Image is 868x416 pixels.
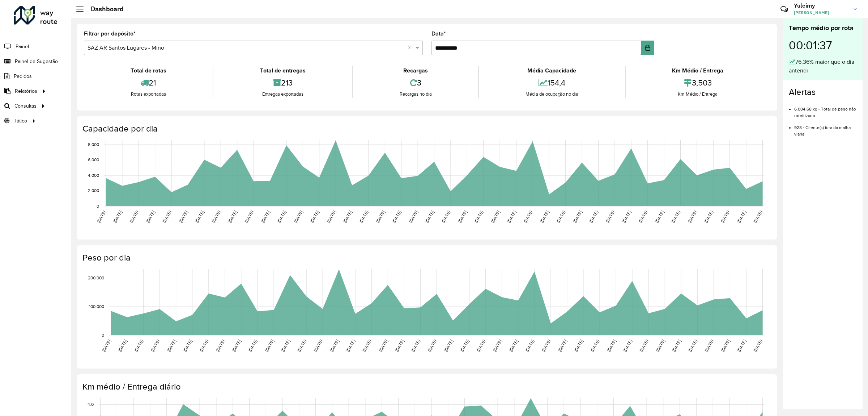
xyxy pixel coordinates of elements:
[481,91,623,98] div: Média de ocupação no dia
[789,23,857,33] div: Tempo médio por rota
[84,29,136,38] label: Filtrar por depósito
[88,188,99,193] text: 2,000
[112,210,123,224] text: [DATE]
[394,339,405,353] text: [DATE]
[627,66,768,75] div: Km Médio / Entrega
[82,382,770,392] h4: Km médio / Entrega diário
[101,339,111,353] text: [DATE]
[329,339,340,353] text: [DATE]
[378,339,388,353] text: [DATE]
[627,91,768,98] div: Km Médio / Entrega
[260,210,271,224] text: [DATE]
[572,210,583,224] text: [DATE]
[556,210,566,224] text: [DATE]
[14,102,37,110] span: Consultas
[88,158,99,162] text: 6,000
[794,2,848,9] h3: Yuleimy
[88,402,94,407] text: 4.0
[129,210,139,224] text: [DATE]
[492,339,502,353] text: [DATE]
[789,58,857,75] div: 76,36% maior que o dia anterior
[14,72,32,80] span: Pedidos
[215,91,350,98] div: Entregas exportadas
[459,339,470,353] text: [DATE]
[794,9,848,16] span: [PERSON_NAME]
[82,124,770,134] h4: Capacidade por dia
[244,210,254,224] text: [DATE]
[15,58,58,65] span: Painel de Sugestão
[776,1,792,17] a: Contato Rápido
[539,210,550,224] text: [DATE]
[342,210,353,224] text: [DATE]
[117,339,128,353] text: [DATE]
[508,339,519,353] text: [DATE]
[391,210,402,224] text: [DATE]
[753,339,763,353] text: [DATE]
[97,204,99,208] text: 0
[276,210,287,224] text: [DATE]
[424,210,435,224] text: [DATE]
[309,210,320,224] text: [DATE]
[671,339,682,353] text: [DATE]
[313,339,323,353] text: [DATE]
[297,339,307,353] text: [DATE]
[622,339,633,353] text: [DATE]
[588,210,599,224] text: [DATE]
[145,210,156,224] text: [DATE]
[408,210,418,224] text: [DATE]
[789,33,857,58] div: 00:01:37
[355,75,476,91] div: 3
[215,66,350,75] div: Total de entregas
[606,339,617,353] text: [DATE]
[215,339,225,353] text: [DATE]
[506,210,517,224] text: [DATE]
[639,339,649,353] text: [DATE]
[720,210,730,224] text: [DATE]
[86,75,211,91] div: 21
[264,339,274,353] text: [DATE]
[641,41,654,55] button: Choose Date
[481,75,623,91] div: 154,4
[231,339,242,353] text: [DATE]
[573,339,584,353] text: [DATE]
[86,66,211,75] div: Total de rotas
[82,253,770,263] h4: Peso por dia
[227,210,238,224] text: [DATE]
[355,66,476,75] div: Recargas
[293,210,303,224] text: [DATE]
[789,87,857,97] h4: Alertas
[524,339,535,353] text: [DATE]
[89,304,104,309] text: 100,000
[605,210,615,224] text: [DATE]
[88,142,99,147] text: 8,000
[86,91,211,98] div: Rotas exportadas
[96,210,106,224] text: [DATE]
[688,339,698,353] text: [DATE]
[720,339,731,353] text: [DATE]
[16,43,29,50] span: Painel
[794,100,857,119] li: 6.004,68 kg - Total de peso não roteirizado
[84,5,124,13] h2: Dashboard
[408,43,414,52] span: Clear all
[627,75,768,91] div: 3,503
[431,29,446,38] label: Data
[703,210,714,224] text: [DATE]
[410,339,421,353] text: [DATE]
[443,339,454,353] text: [DATE]
[655,339,665,353] text: [DATE]
[621,210,632,224] text: [DATE]
[638,210,648,224] text: [DATE]
[358,210,369,224] text: [DATE]
[162,210,172,224] text: [DATE]
[326,210,336,224] text: [DATE]
[15,87,37,95] span: Relatórios
[490,210,501,224] text: [DATE]
[355,91,476,98] div: Recargas no dia
[102,333,104,337] text: 0
[671,210,681,224] text: [DATE]
[481,66,623,75] div: Média Capacidade
[427,339,437,353] text: [DATE]
[753,210,763,224] text: [DATE]
[736,210,747,224] text: [DATE]
[211,210,221,224] text: [DATE]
